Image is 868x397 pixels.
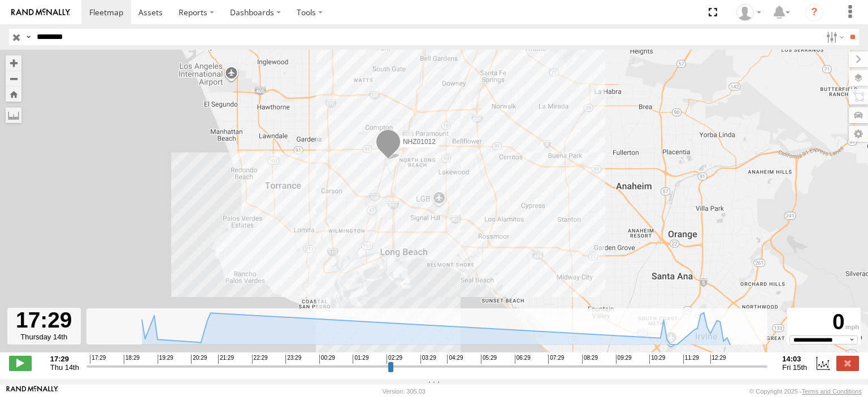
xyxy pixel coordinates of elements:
span: 19:29 [158,355,173,364]
span: 06:29 [515,355,531,364]
label: Play/Stop [9,356,32,370]
a: Visit our Website [6,386,58,397]
label: Close [836,356,859,370]
button: Zoom Home [6,86,21,102]
i: ? [805,3,823,21]
label: Search Query [24,29,33,45]
div: Version: 305.03 [383,388,426,395]
strong: 17:29 [50,355,79,363]
span: 01:29 [353,355,368,364]
a: Terms and Conditions [802,388,862,395]
span: 08:29 [582,355,598,364]
span: 12:29 [710,355,726,364]
div: © Copyright 2025 - [749,388,862,395]
span: Fri 15th Aug 2025 [782,363,807,372]
div: Zulema McIntosch [732,4,765,21]
strong: 14:03 [782,355,807,363]
span: 10:29 [649,355,665,364]
span: 21:29 [218,355,234,364]
span: 18:29 [124,355,140,364]
span: 00:29 [319,355,335,364]
label: Measure [6,107,21,123]
img: rand-logo.svg [11,8,70,16]
div: 0 [789,309,859,335]
span: 17:29 [90,355,106,364]
span: NHZ01012 [403,138,436,146]
label: Search Filter Options [822,29,846,45]
span: 07:29 [548,355,564,364]
button: Zoom in [6,55,21,71]
span: 23:29 [285,355,301,364]
span: 09:29 [616,355,632,364]
button: Zoom out [6,71,21,86]
span: 11:29 [683,355,699,364]
span: 02:29 [387,355,402,364]
span: 22:29 [252,355,268,364]
span: Thu 14th Aug 2025 [50,363,79,372]
span: 03:29 [420,355,436,364]
span: 20:29 [191,355,207,364]
span: 04:29 [447,355,463,364]
label: Map Settings [849,126,868,142]
span: 05:29 [481,355,497,364]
